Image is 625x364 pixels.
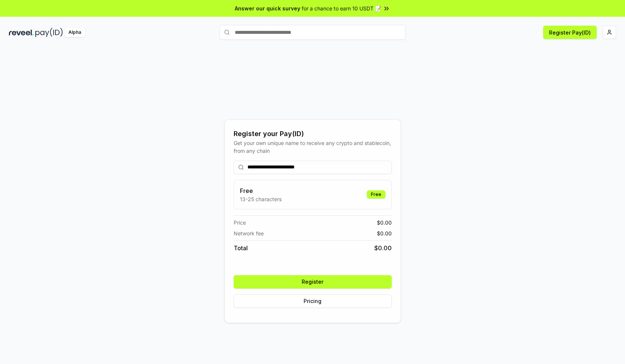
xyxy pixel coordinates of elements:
h3: Free [240,186,282,195]
img: pay_id [35,28,63,37]
span: $ 0.00 [377,219,392,226]
div: Get your own unique name to receive any crypto and stablecoin, from any chain [234,139,392,155]
span: Network fee [234,229,264,237]
span: $ 0.00 [377,229,392,237]
img: reveel_dark [9,28,34,37]
p: 13-25 characters [240,195,282,203]
span: Price [234,219,246,226]
button: Register [234,275,392,289]
div: Free [367,190,385,199]
button: Pricing [234,294,392,308]
span: for a chance to earn 10 USDT 📝 [302,4,381,12]
button: Register Pay(ID) [543,26,597,39]
div: Alpha [64,28,85,37]
div: Register your Pay(ID) [234,129,392,139]
span: Answer our quick survey [235,4,300,12]
span: $ 0.00 [374,244,392,252]
span: Total [234,244,248,252]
